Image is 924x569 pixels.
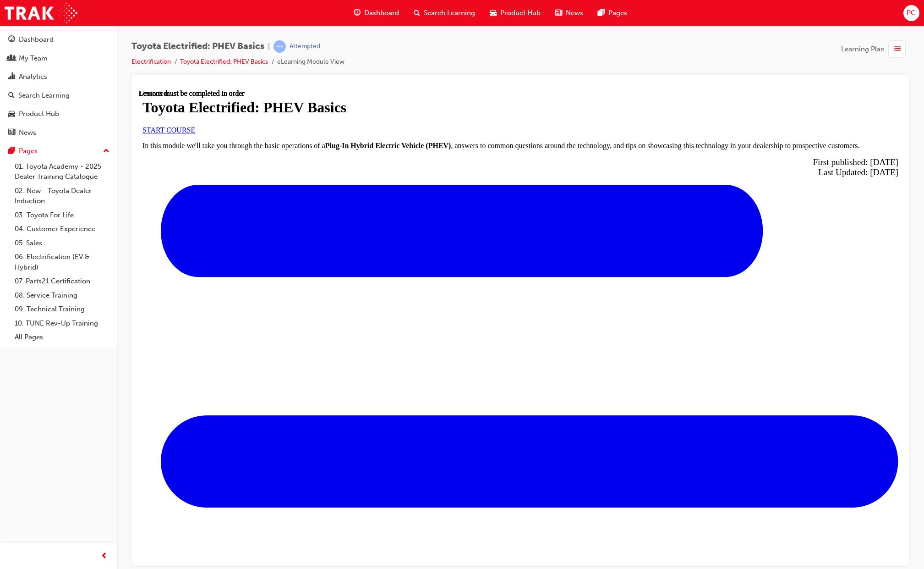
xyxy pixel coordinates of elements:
[19,109,59,119] div: Product Hub
[273,40,286,53] span: learningRecordVerb_ATTEMPT-icon
[11,316,113,331] a: 10. TUNE Rev-Up Training
[8,129,15,137] span: news-icon
[277,57,344,67] li: eLearning Module View
[11,330,113,344] a: All Pages
[4,10,760,27] h1: Toyota Electrified: PHEV Basics
[346,4,406,22] a: guage-iconDashboard
[19,34,54,45] div: Dashboard
[11,222,113,236] a: 04. Customer Experience
[290,42,320,51] div: Attempted
[4,68,113,85] a: Analytics
[4,52,760,61] p: In this module we'll take you through the basic operations of a , answers to common questions aro...
[11,302,113,316] a: 09. Technical Training
[608,8,627,18] span: Pages
[4,143,113,160] button: Pages
[4,50,113,67] a: My Team
[841,40,909,58] button: Learning Plan
[186,52,312,60] strong: Plug-In Hybrid Electric Vehicle (PHEV)
[8,36,15,44] span: guage-icon
[598,7,605,19] span: pages-icon
[907,8,916,18] span: PC
[903,5,919,21] button: PC
[11,288,113,303] a: 08. Service Training
[406,4,482,22] a: search-iconSearch Learning
[268,41,270,52] span: |
[894,44,901,55] span: list-icon
[4,31,113,48] a: Dashboard
[8,92,15,100] span: search-icon
[4,29,113,143] button: DashboardMy TeamAnalyticsSearch LearningProduct HubNews
[590,4,634,22] a: pages-iconPages
[131,58,171,66] a: Electrification
[19,127,36,138] div: News
[414,7,420,19] span: search-icon
[4,105,113,122] a: Product Hub
[354,7,361,19] span: guage-icon
[19,72,47,82] div: Analytics
[674,68,760,88] span: First published: [DATE] Last Updated: [DATE]
[11,184,113,208] a: 02. New - Toyota Dealer Induction
[131,41,264,52] span: Toyota Electrified: PHEV Basics
[566,8,583,18] span: News
[5,3,77,23] img: Trak
[101,551,108,562] span: prev-icon
[500,8,541,18] span: Product Hub
[180,58,268,66] a: Toyota Electrified: PHEV Basics
[8,73,15,81] span: chart-icon
[548,4,590,22] a: news-iconNews
[490,7,497,19] span: car-icon
[555,7,562,19] span: news-icon
[18,90,70,101] div: Search Learning
[11,250,113,274] a: 06. Electrification (EV & Hybrid)
[103,145,109,157] span: up-icon
[4,37,56,44] a: START COURSE
[19,53,48,64] div: My Team
[482,4,548,22] a: car-iconProduct Hub
[19,146,38,156] div: Pages
[11,160,113,184] a: 01. Toyota Academy - 2025 Dealer Training Catalogue
[11,274,113,288] a: 07. Parts21 Certification
[11,236,113,250] a: 05. Sales
[8,147,15,155] span: pages-icon
[4,124,113,141] a: News
[4,87,113,104] a: Search Learning
[8,55,15,63] span: people-icon
[424,8,475,18] span: Search Learning
[364,8,399,18] span: Dashboard
[11,208,113,222] a: 03. Toyota For Life
[841,44,885,55] span: Learning Plan
[8,110,15,118] span: car-icon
